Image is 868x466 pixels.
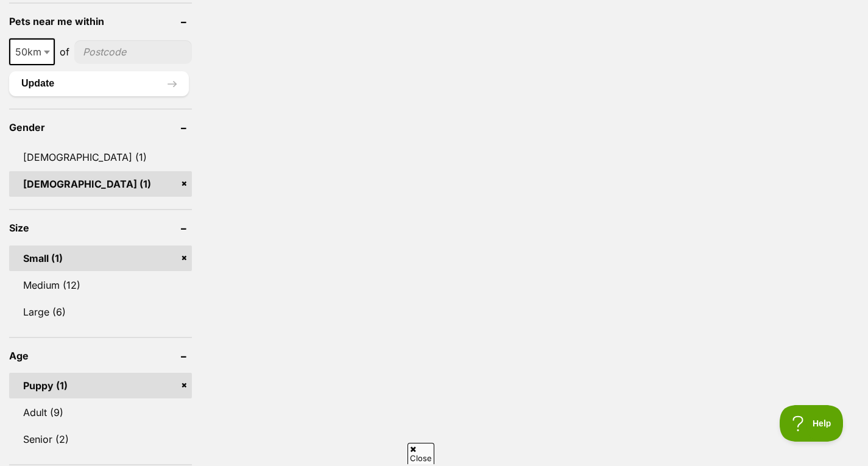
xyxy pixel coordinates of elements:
a: Puppy (1) [9,373,192,398]
button: Update [9,71,189,96]
iframe: Help Scout Beacon - Open [780,405,844,442]
header: Gender [9,122,192,133]
a: Small (1) [9,245,192,271]
a: Large (6) [9,299,192,325]
header: Size [9,222,192,233]
span: 50km [9,38,55,65]
input: postcode [74,40,192,63]
header: Pets near me within [9,16,192,27]
span: of [60,44,69,59]
a: Medium (12) [9,272,192,298]
a: [DEMOGRAPHIC_DATA] (1) [9,171,192,197]
span: Close [408,443,434,464]
a: Adult (9) [9,400,192,425]
header: Age [9,350,192,361]
a: [DEMOGRAPHIC_DATA] (1) [9,144,192,170]
a: Senior (2) [9,426,192,452]
span: 50km [10,43,54,60]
